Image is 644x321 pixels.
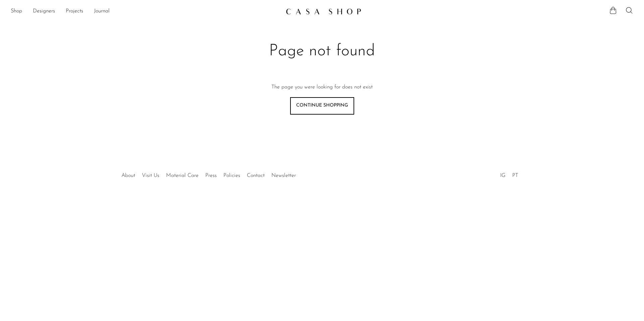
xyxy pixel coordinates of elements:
a: IG [500,173,505,178]
a: Visit Us [142,173,159,178]
a: Projects [66,7,83,16]
a: Designers [33,7,55,16]
a: PT [512,173,518,178]
a: Shop [11,7,22,16]
a: Continue shopping [290,97,354,115]
ul: Social Medias [497,168,522,180]
ul: NEW HEADER MENU [11,6,280,17]
nav: Desktop navigation [11,6,280,17]
h1: Page not found [215,41,429,62]
ul: Quick links [118,168,299,180]
a: Press [205,173,217,178]
a: Journal [94,7,110,16]
a: About [121,173,135,178]
a: Contact [247,173,265,178]
a: Material Care [166,173,199,178]
a: Policies [223,173,240,178]
p: The page you were looking for does not exist [271,83,373,92]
